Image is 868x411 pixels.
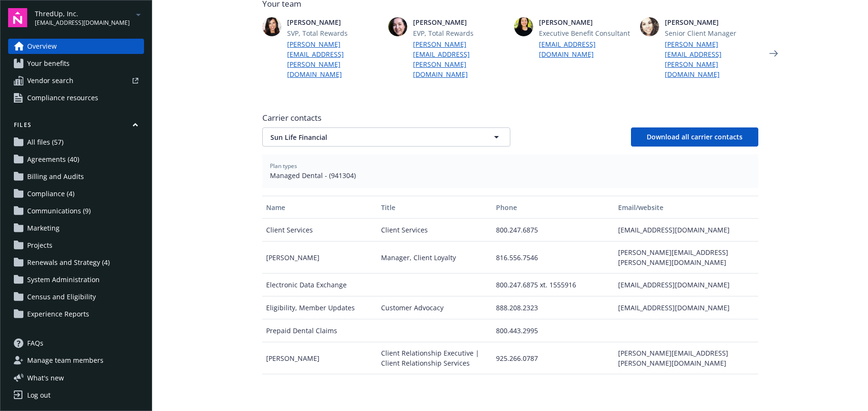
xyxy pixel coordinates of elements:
span: Your benefits [27,56,70,71]
div: Log out [27,388,51,403]
span: System Administration [27,272,100,287]
span: What ' s new [27,373,64,383]
img: photo [514,17,533,36]
div: Manager, Client Loyalty [377,242,492,274]
a: [PERSON_NAME][EMAIL_ADDRESS][PERSON_NAME][DOMAIN_NAME] [413,39,506,79]
button: Sun Life Financial [262,127,510,147]
a: Your benefits [8,56,144,71]
a: Census and Eligibility [8,289,144,305]
a: System Administration [8,272,144,287]
span: Experience Reports [27,306,89,322]
div: 925.266.0787 [492,342,614,374]
a: Next [766,46,781,61]
span: FAQs [27,336,43,351]
div: 888.208.2323 [492,296,614,319]
div: Customer Advocacy [377,296,492,319]
a: Compliance (4) [8,186,144,201]
div: 800.247.6875 xt. 1555916 [492,274,614,296]
div: [PERSON_NAME][EMAIL_ADDRESS][PERSON_NAME][DOMAIN_NAME] [614,342,758,374]
div: [EMAIL_ADDRESS][DOMAIN_NAME] [614,296,758,319]
a: [EMAIL_ADDRESS][DOMAIN_NAME] [539,39,632,59]
div: Email/website [618,202,754,212]
button: Phone [492,196,614,219]
span: Managed Dental - (941304) [270,170,751,180]
a: Projects [8,238,144,253]
span: [PERSON_NAME] [287,17,381,27]
div: Electronic Data Exchange [262,274,377,296]
div: [PERSON_NAME][EMAIL_ADDRESS][PERSON_NAME][DOMAIN_NAME] [614,242,758,274]
div: [EMAIL_ADDRESS][DOMAIN_NAME] [614,274,758,296]
span: ThredUp, Inc. [35,9,130,19]
button: Files [8,121,144,133]
span: Marketing [27,221,60,236]
a: Vendor search [8,73,144,88]
span: Vendor search [27,73,73,88]
div: [EMAIL_ADDRESS][DOMAIN_NAME] [614,219,758,242]
img: photo [262,17,281,36]
div: Client Relationship Executive | Client Relationship Services [377,342,492,374]
span: Download all carrier contacts [647,132,743,141]
span: Plan types [270,162,751,170]
div: [PERSON_NAME] [262,342,377,374]
span: Projects [27,238,52,253]
a: Communications (9) [8,203,144,219]
span: SVP, Total Rewards [287,28,381,38]
div: Eligibility, Member Updates [262,296,377,319]
span: Carrier contacts [262,112,758,124]
a: Compliance resources [8,90,144,105]
span: Billing and Audits [27,169,84,184]
div: Title [381,202,488,212]
div: Name [266,202,373,212]
span: EVP, Total Rewards [413,28,506,38]
a: All files (57) [8,135,144,150]
a: Experience Reports [8,306,144,322]
div: Phone [496,202,610,212]
a: Renewals and Strategy (4) [8,255,144,270]
div: 800.247.6875 [492,219,614,242]
span: Manage team members [27,353,103,368]
span: Executive Benefit Consultant [539,28,632,38]
span: Compliance resources [27,90,98,105]
div: 800.443.2995 [492,319,614,342]
span: [PERSON_NAME] [413,17,506,27]
span: Compliance (4) [27,186,74,201]
div: 816.556.7546 [492,242,614,274]
span: [PERSON_NAME] [539,17,632,27]
button: Email/website [614,196,758,219]
div: Prepaid Dental Claims [262,319,377,342]
span: [EMAIL_ADDRESS][DOMAIN_NAME] [35,19,130,27]
button: What's new [8,373,79,383]
a: arrowDropDown [133,9,144,20]
span: Sun Life Financial [270,132,469,142]
button: ThredUp, Inc.[EMAIL_ADDRESS][DOMAIN_NAME]arrowDropDown [35,8,144,27]
span: Census and Eligibility [27,289,96,305]
span: Communications (9) [27,203,91,219]
div: [PERSON_NAME] [262,242,377,274]
span: Agreements (40) [27,152,79,167]
img: navigator-logo.svg [8,8,27,27]
img: photo [640,17,659,36]
button: Name [262,196,377,219]
span: Renewals and Strategy (4) [27,255,110,270]
a: FAQs [8,336,144,351]
span: [PERSON_NAME] [665,17,758,27]
span: Senior Client Manager [665,28,758,38]
button: Download all carrier contacts [631,127,758,147]
img: photo [388,17,407,36]
button: Title [377,196,492,219]
span: All files (57) [27,135,63,150]
a: Overview [8,39,144,54]
a: [PERSON_NAME][EMAIL_ADDRESS][PERSON_NAME][DOMAIN_NAME] [665,39,758,79]
a: Agreements (40) [8,152,144,167]
span: Overview [27,39,57,54]
a: Manage team members [8,353,144,368]
a: Marketing [8,221,144,236]
div: Client Services [262,219,377,242]
div: Client Services [377,219,492,242]
a: [PERSON_NAME][EMAIL_ADDRESS][PERSON_NAME][DOMAIN_NAME] [287,39,381,79]
a: Billing and Audits [8,169,144,184]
